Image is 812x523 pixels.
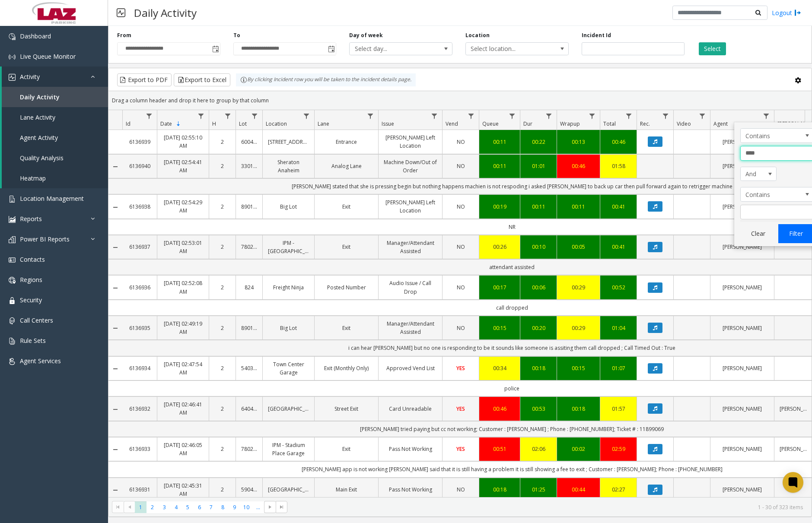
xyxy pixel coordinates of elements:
[9,297,16,304] img: 'icon'
[448,162,474,170] a: NO
[20,235,70,243] span: Power BI Reports
[195,110,207,122] a: Date Filter Menu
[170,501,182,513] span: Page 4
[697,110,708,122] a: Video Filter Menu
[241,501,252,513] span: Page 10
[543,110,555,122] a: Dur Filter Menu
[20,154,64,162] span: Quality Analysis
[448,485,474,494] a: NO
[484,405,515,413] div: 00:46
[162,198,204,215] a: [DATE] 02:54:29 AM
[457,243,465,250] span: NO
[484,364,515,372] a: 00:34
[457,162,465,170] span: NO
[239,120,247,127] span: Lot
[382,120,394,127] span: Issue
[236,73,416,86] div: By clicking Incident row you will be taken to the incident details page.
[605,283,631,292] a: 00:52
[205,501,217,513] span: Page 7
[268,203,309,211] a: Big Lot
[143,110,155,122] a: Id Filter Menu
[20,73,40,81] span: Activity
[320,485,373,494] a: Main Exit
[525,364,551,372] a: 00:18
[318,120,329,127] span: Lane
[349,32,383,39] label: Day of week
[562,203,595,211] a: 00:11
[484,162,515,170] a: 00:11
[716,364,769,372] a: [PERSON_NAME]
[605,138,631,146] a: 00:46
[108,446,122,453] a: Collapse Details
[268,138,309,146] a: [STREET_ADDRESS]
[127,138,152,146] a: 6136939
[448,324,474,332] a: NO
[562,324,595,332] a: 00:29
[108,365,122,372] a: Collapse Details
[484,283,515,292] div: 00:17
[9,216,16,223] img: 'icon'
[194,501,205,513] span: Page 6
[20,255,45,263] span: Contacts
[241,324,257,332] a: 890198
[108,244,122,251] a: Collapse Details
[384,158,437,174] a: Machine Down/Out of Order
[448,243,474,251] a: NO
[162,158,204,174] a: [DATE] 02:54:41 AM
[9,54,16,60] img: 'icon'
[108,163,122,170] a: Collapse Details
[268,324,309,332] a: Big Lot
[562,445,595,453] a: 00:02
[268,360,309,377] a: Town Center Garage
[716,324,769,332] a: [PERSON_NAME]
[457,324,465,332] span: NO
[525,445,551,453] div: 02:06
[562,138,595,146] a: 00:13
[9,236,16,243] img: 'icon'
[2,67,108,87] a: Activity
[562,162,595,170] a: 00:46
[268,239,309,255] a: IPM - [GEOGRAPHIC_DATA]
[229,501,240,513] span: Page 9
[20,93,60,101] span: Daily Activity
[605,203,631,211] div: 00:41
[562,243,595,251] a: 00:05
[525,405,551,413] div: 00:53
[384,239,437,255] a: Manager/Attendant Assisted
[268,158,309,174] a: Sheraton Anaheim
[320,283,373,292] a: Posted Number
[448,405,474,413] a: YES
[117,32,131,39] label: From
[384,364,437,372] a: Approved Vend List
[716,162,769,170] a: [PERSON_NAME]
[456,445,465,453] span: YES
[162,482,204,498] a: [DATE] 02:45:31 AM
[384,320,437,336] a: Manager/Attendant Assisted
[605,324,631,332] div: 01:04
[525,283,551,292] div: 00:06
[484,485,515,494] a: 00:18
[108,110,812,497] div: Data table
[525,162,551,170] a: 01:01
[241,485,257,494] a: 590437
[127,364,152,372] a: 6136934
[20,52,76,60] span: Live Queue Monitor
[457,284,465,291] span: NO
[127,405,152,413] a: 6136932
[268,405,309,413] a: [GEOGRAPHIC_DATA]
[214,243,230,251] a: 2
[741,187,799,201] span: Contains
[716,203,769,211] a: [PERSON_NAME]
[605,445,631,453] div: 02:59
[2,87,108,107] a: Daily Activity
[605,162,631,170] a: 01:58
[162,239,204,255] a: [DATE] 02:53:01 AM
[525,243,551,251] a: 00:10
[127,324,152,332] a: 6136935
